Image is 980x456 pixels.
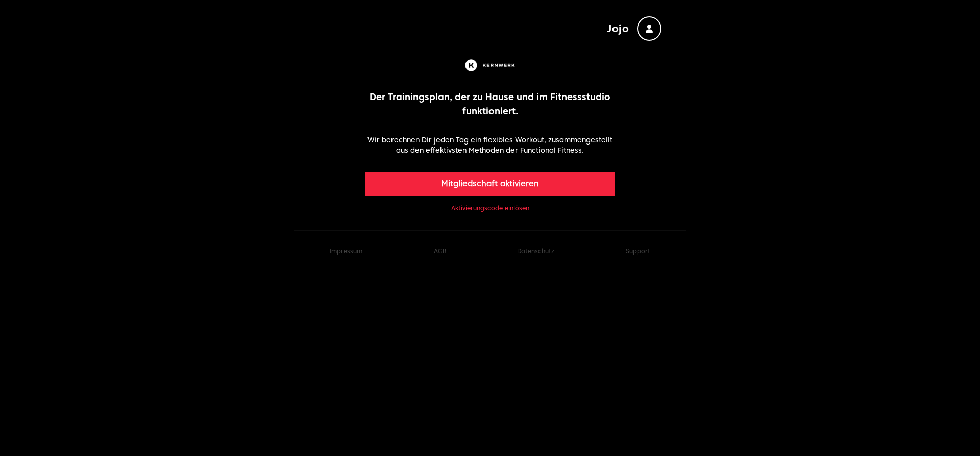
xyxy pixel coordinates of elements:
p: Wir berechnen Dir jeden Tag ein flexibles Workout, zusammengestellt aus den effektivsten Methoden... [365,135,616,155]
a: Impressum [330,247,362,255]
p: Der Trainingsplan, der zu Hause und im Fitnessstudio funktioniert. [365,90,616,118]
button: Support [626,247,650,255]
a: Aktivierungscode einlösen [451,204,529,212]
span: Jojo [607,21,629,36]
a: AGB [434,247,446,255]
a: Datenschutz [517,247,554,255]
img: Kernwerk® [463,57,517,74]
button: Jojo [607,16,661,41]
button: Mitgliedschaft aktivieren [365,172,616,196]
